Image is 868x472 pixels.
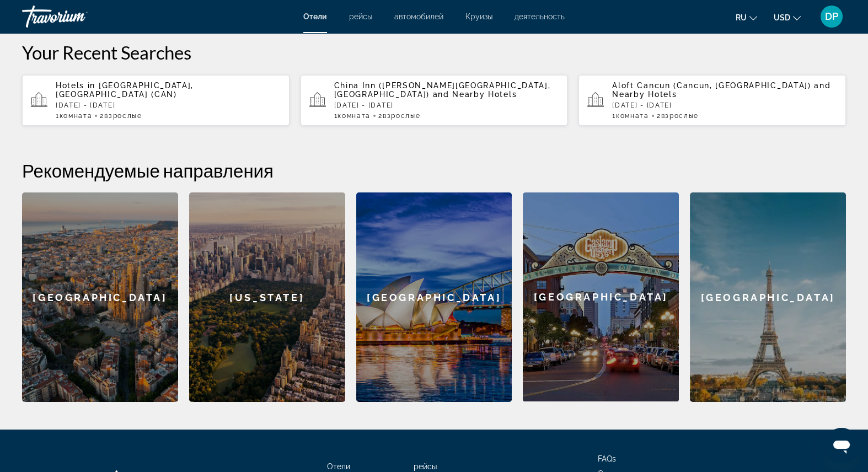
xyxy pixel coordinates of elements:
span: Комната [337,112,371,120]
span: Взрослые [383,112,420,120]
p: [DATE] - [DATE] [56,101,281,109]
a: [US_STATE] [189,192,345,402]
button: Change language [736,9,757,25]
p: [DATE] - [DATE] [612,101,837,109]
span: 2 [378,112,420,120]
a: Круизы [465,12,492,21]
a: FAQs [598,454,616,463]
span: 1 [612,112,649,120]
span: China Inn ([PERSON_NAME][GEOGRAPHIC_DATA], [GEOGRAPHIC_DATA]) [334,81,551,99]
a: [GEOGRAPHIC_DATA] [523,192,679,402]
a: Отели [327,462,350,471]
a: Travorium [22,2,132,31]
a: [GEOGRAPHIC_DATA] [356,192,512,402]
span: 1 [334,112,371,120]
a: [GEOGRAPHIC_DATA] [690,192,846,402]
span: 1 [56,112,92,120]
a: автомобилей [394,12,443,21]
span: [GEOGRAPHIC_DATA], [GEOGRAPHIC_DATA] (CAN) [56,81,194,99]
a: [GEOGRAPHIC_DATA] [22,192,178,402]
span: Aloft Cancun (Cancun, [GEOGRAPHIC_DATA]) [612,81,811,90]
span: DP [825,11,838,22]
button: China Inn ([PERSON_NAME][GEOGRAPHIC_DATA], [GEOGRAPHIC_DATA]) and Nearby Hotels[DATE] - [DATE]1Ко... [301,74,568,126]
span: Hotels in [56,81,95,90]
button: Hotels in [GEOGRAPHIC_DATA], [GEOGRAPHIC_DATA] (CAN)[DATE] - [DATE]1Комната2Взрослые [22,74,290,126]
span: Взрослые [661,112,698,120]
button: Aloft Cancun (Cancun, [GEOGRAPHIC_DATA]) and Nearby Hotels[DATE] - [DATE]1Комната2Взрослые [578,74,846,126]
h2: Рекомендуемые направления [22,159,846,181]
span: ru [736,13,747,22]
span: and Nearby Hotels [433,90,517,99]
div: [GEOGRAPHIC_DATA] [523,192,679,401]
span: Комната [60,112,93,120]
a: Отели [303,12,327,21]
a: рейсы [414,462,437,471]
span: 2 [657,112,699,120]
span: and Nearby Hotels [612,81,831,99]
p: Your Recent Searches [22,41,846,63]
span: 2 [100,112,142,120]
p: [DATE] - [DATE] [334,101,559,109]
button: Change currency [774,9,801,25]
span: USD [774,13,790,22]
a: деятельность [515,12,565,21]
iframe: Кнопка запуска окна обмена сообщениями [824,428,859,463]
span: Взрослые [104,112,142,120]
span: Комната [616,112,649,120]
a: рейсы [349,12,372,21]
button: User Menu [817,5,846,28]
